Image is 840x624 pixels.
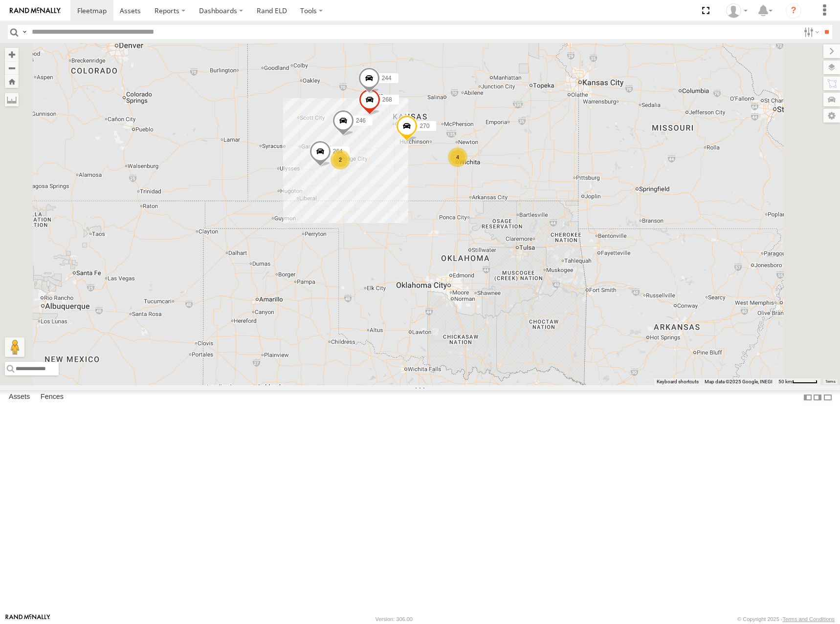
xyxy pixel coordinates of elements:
button: Keyboard shortcuts [657,378,699,385]
span: Map data ©2025 Google, INEGI [705,379,773,384]
button: Map Scale: 50 km per 48 pixels [775,378,820,385]
label: Map Settings [823,109,840,123]
span: 246 [356,117,366,124]
button: Zoom Home [5,75,19,88]
span: 264 [333,147,343,154]
label: Hide Summary Table [823,390,833,404]
div: 2 [331,150,350,169]
i: ? [786,3,801,19]
span: 268 [382,96,392,103]
span: 270 [420,123,429,129]
label: Dock Summary Table to the Right [813,390,822,404]
span: 50 km [778,379,792,384]
button: Zoom out [5,61,19,75]
button: Zoom in [5,48,19,61]
div: © Copyright 2025 - [737,616,835,622]
a: Terms (opens in new tab) [825,379,836,383]
label: Measure [5,93,19,106]
label: Search Query [21,25,28,39]
div: Shane Miller [723,3,751,18]
span: 244 [382,74,392,81]
label: Assets [4,391,35,404]
label: Dock Summary Table to the Left [803,390,813,404]
div: Version: 306.00 [376,616,413,622]
img: rand-logo.svg [10,7,61,14]
div: 4 [448,147,467,167]
button: Drag Pegman onto the map to open Street View [5,337,24,357]
label: Fences [36,391,68,404]
a: Terms and Conditions [783,616,835,622]
label: Search Filter Options [800,25,821,39]
a: Visit our Website [5,614,50,624]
